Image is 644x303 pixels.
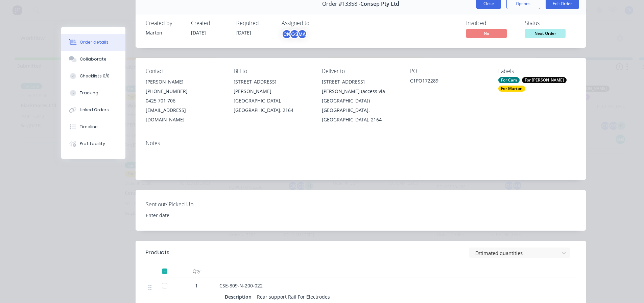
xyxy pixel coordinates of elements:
[80,124,98,130] div: Timeline
[61,34,125,51] button: Order details
[289,29,300,39] div: GS
[195,282,198,289] span: 1
[254,292,333,302] div: Rear support Rail For Electrodes
[498,68,576,74] div: Labels
[146,200,230,208] label: Sent out/ Picked Up
[146,77,223,87] div: [PERSON_NAME]
[282,29,307,39] button: CKGSMA
[146,140,576,146] div: Notes
[80,90,98,96] div: Tracking
[525,20,576,26] div: Status
[80,73,110,79] div: Checklists 0/0
[236,20,273,26] div: Required
[225,292,254,302] div: Description
[322,106,399,124] div: [GEOGRAPHIC_DATA], [GEOGRAPHIC_DATA], 2164
[191,29,206,36] span: [DATE]
[219,282,263,289] span: CSE-809-N-200-022
[234,77,311,96] div: [STREET_ADDRESS][PERSON_NAME]
[146,106,223,124] div: [EMAIL_ADDRESS][DOMAIN_NAME]
[466,29,507,38] span: No
[80,141,105,147] div: Profitability
[282,20,349,26] div: Assigned to
[61,85,125,101] button: Tracking
[522,77,567,83] div: For [PERSON_NAME]
[322,1,360,7] span: Order #13358 -
[466,20,517,26] div: Invoiced
[141,210,225,220] input: Enter date
[146,29,183,36] div: Marton
[525,29,566,38] span: Next Order
[80,39,109,45] div: Order details
[282,29,292,39] div: CK
[61,118,125,135] button: Timeline
[146,20,183,26] div: Created by
[176,264,217,278] div: Qty
[146,87,223,96] div: [PHONE_NUMBER]
[191,20,228,26] div: Created
[61,68,125,85] button: Checklists 0/0
[360,1,399,7] span: Consep Pty Ltd
[498,77,520,83] div: For Cam
[525,29,566,39] button: Next Order
[498,86,525,92] div: For Marton
[322,77,399,106] div: [STREET_ADDRESS][PERSON_NAME] (access via [GEOGRAPHIC_DATA])
[234,68,311,74] div: Bill to
[61,101,125,118] button: Linked Orders
[322,68,399,74] div: Deliver to
[146,77,223,124] div: [PERSON_NAME][PHONE_NUMBER]0425 701 706[EMAIL_ADDRESS][DOMAIN_NAME]
[80,107,109,113] div: Linked Orders
[236,29,251,36] span: [DATE]
[410,77,487,87] div: C1PO172289
[234,96,311,115] div: [GEOGRAPHIC_DATA], [GEOGRAPHIC_DATA], 2164
[234,77,311,115] div: [STREET_ADDRESS][PERSON_NAME][GEOGRAPHIC_DATA], [GEOGRAPHIC_DATA], 2164
[146,68,223,74] div: Contact
[61,135,125,152] button: Profitability
[146,249,169,257] div: Products
[146,96,223,106] div: 0425 701 706
[297,29,307,39] div: MA
[61,51,125,68] button: Collaborate
[410,68,487,74] div: PO
[80,56,106,62] div: Collaborate
[322,77,399,124] div: [STREET_ADDRESS][PERSON_NAME] (access via [GEOGRAPHIC_DATA])[GEOGRAPHIC_DATA], [GEOGRAPHIC_DATA],...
